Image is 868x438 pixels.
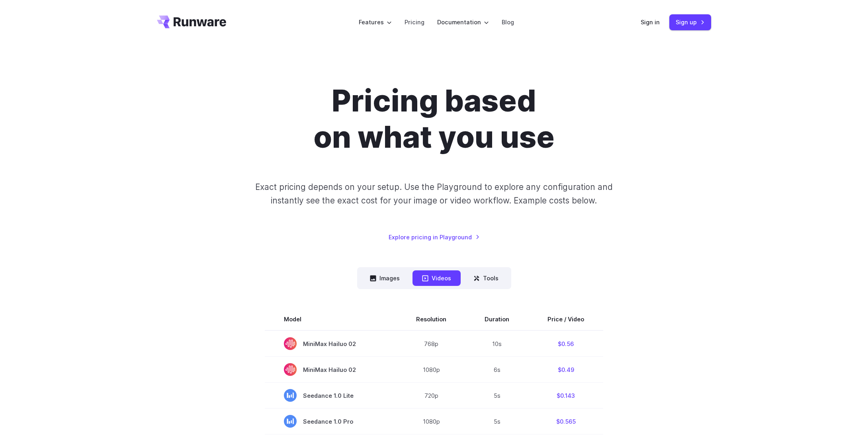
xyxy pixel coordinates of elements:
[240,180,628,207] p: Exact pricing depends on your setup. Use the Playground to explore any configuration and instantl...
[284,415,378,428] span: Seedance 1.0 Pro
[157,16,226,28] a: Go to /
[502,18,514,27] a: Blog
[528,357,603,383] td: $0.49
[464,270,508,286] button: Tools
[465,308,528,330] th: Duration
[465,383,528,409] td: 5s
[437,18,489,27] label: Documentation
[397,409,465,434] td: 1080p
[528,330,603,357] td: $0.56
[669,14,711,30] a: Sign up
[360,270,409,286] button: Images
[528,383,603,409] td: $0.143
[397,357,465,383] td: 1080p
[389,233,480,242] a: Explore pricing in Playground
[284,389,378,402] span: Seedance 1.0 Lite
[405,18,424,27] a: Pricing
[284,337,378,350] span: MiniMax Hailuo 02
[359,18,392,27] label: Features
[397,383,465,409] td: 720p
[397,308,465,330] th: Resolution
[397,330,465,357] td: 768p
[265,308,397,330] th: Model
[212,83,656,155] h1: Pricing based on what you use
[528,409,603,434] td: $0.565
[465,330,528,357] td: 10s
[465,409,528,434] td: 5s
[412,270,461,286] button: Videos
[465,357,528,383] td: 6s
[284,363,378,376] span: MiniMax Hailuo 02
[641,18,660,27] a: Sign in
[528,308,603,330] th: Price / Video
